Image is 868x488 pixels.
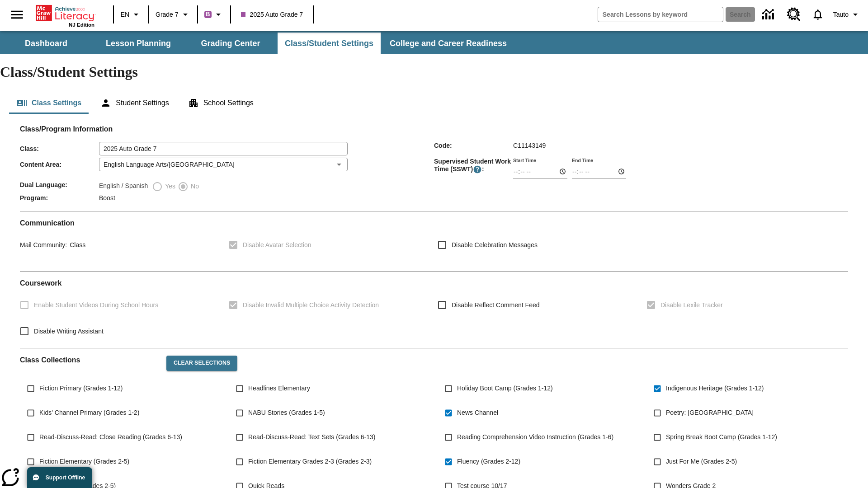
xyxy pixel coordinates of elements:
[833,10,849,19] span: Tauto
[206,9,210,20] span: B
[189,182,199,191] span: No
[757,2,782,27] a: Data Center
[99,181,148,192] label: English / Spanish
[9,92,859,114] div: Class/Student Settings
[185,33,276,54] button: Grading Center
[67,241,85,249] span: Class
[248,384,310,393] span: Headlines Elementary
[27,467,92,488] button: Support Offline
[473,165,482,174] button: Supervised Student Work Time is the timeframe when students can take LevelSet and when lessons ar...
[598,7,723,22] input: search field
[99,158,348,171] div: English Language Arts/[GEOGRAPHIC_DATA]
[434,142,513,149] span: Code :
[248,457,372,466] span: Fiction Elementary Grades 2-3 (Grades 2-3)
[457,384,553,393] span: Holiday Boot Camp (Grades 1-12)
[20,145,99,152] span: Class :
[34,327,104,336] span: Disable Writing Assistant
[782,2,806,27] a: Resource Center, Will open in new tab
[513,142,546,149] span: C11143149
[4,1,30,28] button: Open side menu
[457,408,498,418] span: News Channel
[20,194,99,202] span: Program :
[20,279,848,341] div: Coursework
[201,6,227,23] button: Boost Class color is purple. Change class color
[278,33,381,54] button: Class/Student Settings
[20,181,99,188] span: Dual Language :
[1,33,91,54] button: Dashboard
[20,125,848,133] h2: Class/Program Information
[666,384,764,393] span: Indigenous Heritage (Grades 1-12)
[20,241,67,249] span: Mail Community :
[20,356,159,364] h2: Class Collections
[666,408,754,418] span: Poetry: [GEOGRAPHIC_DATA]
[93,33,184,54] button: Lesson Planning
[69,22,94,28] span: NJ Edition
[666,432,777,442] span: Spring Break Boot Camp (Grades 1-12)
[117,6,146,23] button: Language: EN, Select a language
[181,92,261,114] button: School Settings
[166,356,237,371] button: Clear Selections
[452,300,540,310] span: Disable Reflect Comment Feed
[20,161,99,168] span: Content Area :
[20,134,848,204] div: Class/Program Information
[9,92,89,114] button: Class Settings
[46,474,85,481] span: Support Offline
[513,157,536,164] label: Start Time
[121,10,129,19] span: EN
[243,240,311,250] span: Disable Avatar Selection
[457,432,613,442] span: Reading Comprehension Video Instruction (Grades 1-6)
[248,432,375,442] span: Read-Discuss-Read: Text Sets (Grades 6-13)
[572,157,593,164] label: End Time
[39,457,129,466] span: Fiction Elementary (Grades 2-5)
[830,6,864,23] button: Profile/Settings
[152,6,194,23] button: Grade: Grade 7, Select a grade
[806,3,830,26] a: Notifications
[382,33,514,54] button: College and Career Readiness
[243,300,379,310] span: Disable Invalid Multiple Choice Activity Detection
[36,3,94,28] div: Home
[36,4,94,22] a: Home
[99,194,115,202] span: Boost
[434,158,513,174] span: Supervised Student Work Time (SSWT) :
[452,240,538,250] span: Disable Celebration Messages
[666,457,737,466] span: Just For Me (Grades 2-5)
[20,219,848,227] h2: Communication
[20,219,848,264] div: Communication
[248,408,325,418] span: NABU Stories (Grades 1-5)
[99,142,348,155] input: Class
[156,10,179,19] span: Grade 7
[241,10,303,19] span: 2025 Auto Grade 7
[93,92,176,114] button: Student Settings
[163,182,175,191] span: Yes
[39,408,139,418] span: Kids' Channel Primary (Grades 1-2)
[39,384,123,393] span: Fiction Primary (Grades 1-12)
[20,279,848,287] h2: Course work
[660,300,723,310] span: Disable Lexile Tracker
[457,457,520,466] span: Fluency (Grades 2-12)
[34,300,158,310] span: Enable Student Videos During School Hours
[39,432,182,442] span: Read-Discuss-Read: Close Reading (Grades 6-13)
